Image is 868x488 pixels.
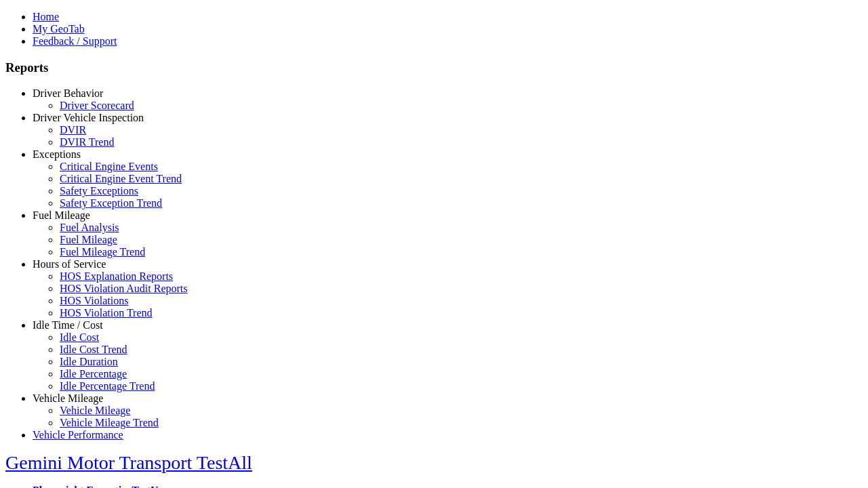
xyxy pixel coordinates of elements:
[60,368,127,380] a: Idle Percentage
[60,234,117,245] a: Fuel Mileage
[60,222,119,233] a: Fuel Analysis
[60,331,99,343] a: Idle Cost
[60,307,153,319] a: HOS Violation Trend
[60,197,162,209] a: Safety Exception Trend
[60,246,145,258] a: Fuel Mileage Trend
[60,136,114,148] a: DVIR Trend
[60,124,86,136] a: DVIR
[33,11,59,22] a: Home
[60,405,130,416] a: Vehicle Mileage
[33,209,90,221] a: Fuel Mileage
[60,100,134,111] a: Driver Scorecard
[60,283,188,294] a: HOS Violation Audit Reports
[33,148,81,160] a: Exceptions
[33,319,103,331] a: Idle Time / Cost
[60,380,155,392] a: Idle Percentage Trend
[60,344,127,355] a: Idle Cost Trend
[5,452,252,473] a: Gemini Motor Transport TestAll
[33,23,85,35] a: My GeoTab
[60,270,173,282] a: HOS Explanation Reports
[60,356,118,367] a: Idle Duration
[33,87,103,99] a: Driver Behavior
[60,185,138,197] a: Safety Exceptions
[5,60,863,75] h3: Reports
[33,392,103,404] a: Vehicle Mileage
[60,173,182,184] a: Critical Engine Event Trend
[60,417,159,428] a: Vehicle Mileage Trend
[33,112,144,123] a: Driver Vehicle Inspection
[33,429,123,441] a: Vehicle Performance
[33,35,117,47] a: Feedback / Support
[60,161,158,172] a: Critical Engine Events
[33,258,106,270] a: Hours of Service
[60,295,128,306] a: HOS Violations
